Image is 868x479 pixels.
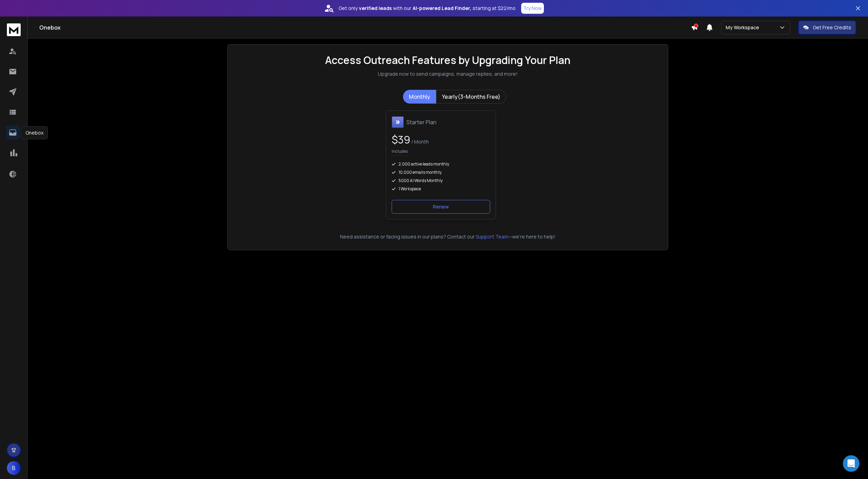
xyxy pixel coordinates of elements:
[410,138,429,145] span: / Month
[392,186,490,192] div: 1 Workspace
[403,90,436,104] button: Monthly
[359,5,392,12] strong: verified leads
[413,5,471,12] strong: AI-powered Lead Finder,
[7,461,21,475] button: B
[476,233,508,240] button: Support Team
[843,455,859,472] div: Open Intercom Messenger
[392,132,410,147] span: $ 39
[406,118,436,126] h1: Starter Plan
[392,149,408,156] p: Includes
[392,178,490,183] div: 5000 AI Words Monthly
[392,170,490,175] div: 10,000 emails monthly
[523,5,542,12] p: Try Now
[392,116,404,128] img: Starter Plan icon
[798,21,856,34] button: Get Free Credits
[813,24,851,31] p: Get Free Credits
[7,23,21,36] img: logo
[325,54,570,66] h1: Access Outreach Features by Upgrading Your Plan
[339,5,516,12] p: Get only with our starting at $22/mo
[521,3,544,14] button: Try Now
[237,233,658,240] p: Need assistance or facing issues in our plans? Contact our —we're here to help!
[21,126,48,139] div: Onebox
[392,161,490,167] div: 2,000 active leads monthly
[726,24,762,31] p: My Workspace
[378,71,518,77] p: Upgrade now to send campaigns, manage replies, and more!
[39,23,691,32] h1: Onebox
[436,90,506,104] button: Yearly(3-Months Free)
[392,200,490,214] button: Renew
